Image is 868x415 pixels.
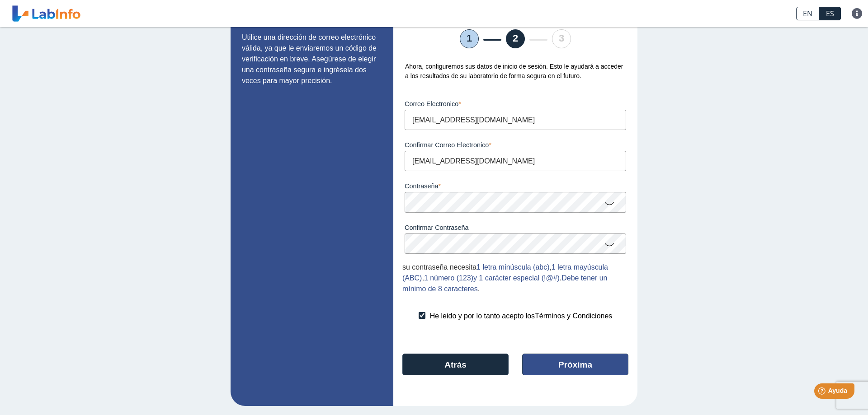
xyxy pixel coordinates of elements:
label: Contraseña [405,182,626,190]
span: 1 letra minúscula (abc) [476,263,549,271]
button: Próxima [522,354,628,375]
span: Debe tener un mínimo de 8 caracteres [402,274,607,293]
span: 1 letra mayúscula (ABC) [402,263,608,282]
p: Utilice una dirección de correo electrónico válida, ya que le enviaremos un código de verificació... [242,32,382,86]
div: , , . . [402,262,628,294]
a: ES [819,7,841,20]
label: Confirmar Contraseña [405,224,626,231]
a: Términos y Condiciones [535,312,612,320]
span: y 1 carácter especial (!@#) [473,274,560,282]
input: Confirmar Correo Electronico [405,151,626,171]
span: He leido y por lo tanto acepto los [430,312,535,320]
div: Ahora, configuremos sus datos de inicio de sesión. Esto le ayudará a acceder a los resultados de ... [402,62,628,81]
li: 2 [506,29,525,48]
input: Correo Electronico [405,110,626,130]
span: su contraseña necesita [402,263,476,271]
li: 3 [552,29,571,48]
a: EN [796,7,819,20]
span: 1 número (123) [424,274,473,282]
button: Atrás [402,354,509,375]
label: Confirmar Correo Electronico [405,141,626,149]
iframe: Help widget launcher [788,380,858,405]
label: Correo Electronico [405,100,626,107]
li: 1 [460,29,479,48]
